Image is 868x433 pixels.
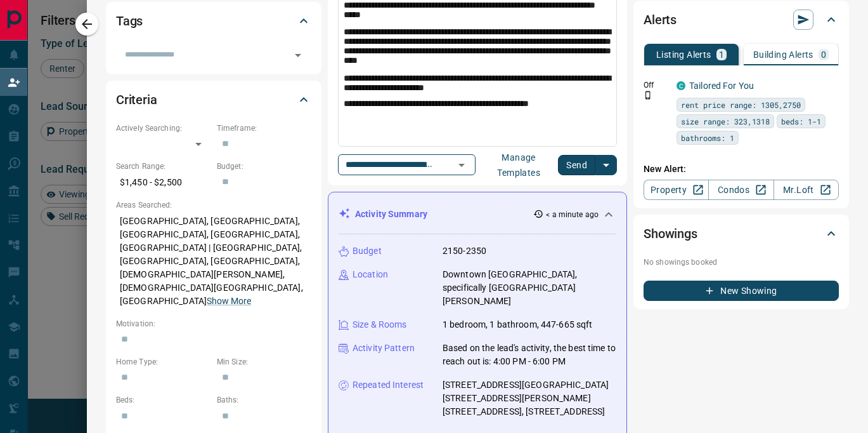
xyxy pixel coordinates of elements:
p: 0 [821,50,826,59]
a: Property [644,180,709,200]
div: Criteria [116,84,311,115]
div: split button [558,155,617,175]
svg: Push Notification Only [644,91,652,100]
button: New Showing [644,281,839,301]
p: Home Type: [116,356,211,368]
button: Manage Templates [479,155,558,175]
p: 2150-2350 [443,244,486,258]
p: New Alert: [644,163,839,176]
a: Tailored For You [689,81,754,91]
span: beds: 1-1 [781,115,821,128]
div: Alerts [644,4,839,35]
p: Listing Alerts [656,50,711,59]
div: Activity Summary< a minute ago [339,203,616,226]
a: Condos [708,180,774,200]
p: Actively Searching: [116,123,211,134]
p: Off [644,79,669,91]
p: Activity Summary [355,208,427,221]
p: No showings booked [644,256,839,268]
h2: Criteria [116,90,157,110]
span: size range: 323,1318 [681,115,770,128]
button: Show More [207,295,251,308]
p: Beds: [116,394,211,406]
span: rent price range: 1305,2750 [681,98,801,111]
p: Building Alerts [753,50,813,59]
button: Open [289,46,307,64]
div: condos.ca [677,81,685,90]
span: bathrooms: 1 [681,131,734,144]
p: Based on the lead's activity, the best time to reach out is: 4:00 PM - 6:00 PM [443,342,616,368]
p: Baths: [217,394,311,406]
p: Timeframe: [217,123,311,134]
p: Repeated Interest [353,378,424,392]
p: 1 [719,50,724,59]
p: Budget: [217,161,311,172]
p: Min Size: [217,356,311,368]
p: Location [353,268,388,281]
p: $1,450 - $2,500 [116,172,211,193]
p: Size & Rooms [353,318,407,331]
button: Send [558,155,595,175]
a: Mr.Loft [774,180,839,200]
p: Motivation: [116,318,311,330]
button: Open [453,156,470,174]
div: Showings [644,218,839,249]
p: < a minute ago [546,209,599,220]
p: Downtown [GEOGRAPHIC_DATA], specifically [GEOGRAPHIC_DATA][PERSON_NAME] [443,268,616,308]
p: [GEOGRAPHIC_DATA], [GEOGRAPHIC_DATA], [GEOGRAPHIC_DATA], [GEOGRAPHIC_DATA], [GEOGRAPHIC_DATA] | [... [116,211,311,312]
h2: Showings [644,223,697,244]
p: Budget [353,244,382,258]
div: Tags [116,6,311,36]
p: [STREET_ADDRESS][GEOGRAPHIC_DATA][STREET_ADDRESS][PERSON_NAME][STREET_ADDRESS], [STREET_ADDRESS] [443,378,616,418]
p: Areas Searched: [116,199,311,211]
h2: Tags [116,11,143,31]
h2: Alerts [644,10,677,30]
p: Search Range: [116,161,211,172]
p: Activity Pattern [353,342,415,355]
p: 1 bedroom, 1 bathroom, 447-665 sqft [443,318,593,331]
